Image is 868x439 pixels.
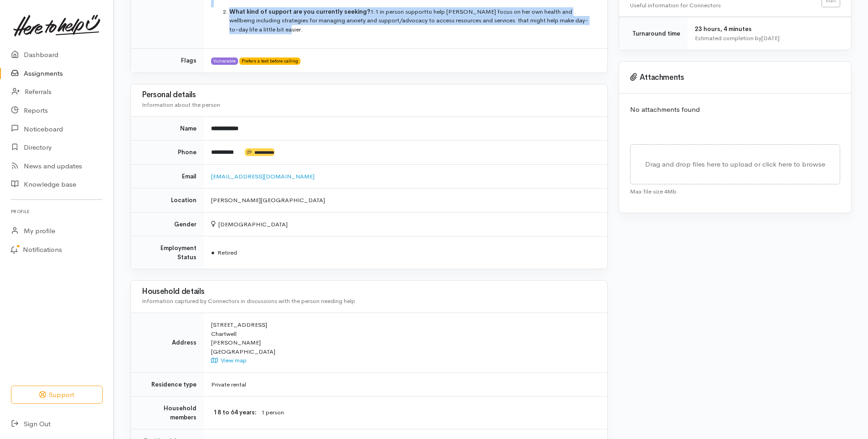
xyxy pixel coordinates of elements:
span: [DEMOGRAPHIC_DATA] [211,220,288,228]
li: to help [PERSON_NAME] focus on her own health and wellbeing including strategies for managing anx... [229,7,596,34]
span: Information about the person [142,101,220,109]
h6: Profile [11,205,103,218]
span: Information captured by Connectors in discussions with the person needing help [142,297,355,305]
div: Max file size 4Mb [630,184,840,196]
td: Location [131,188,204,213]
span: What kind of support are you currently seeking? [229,8,370,16]
td: Flags [131,49,204,73]
span: ● [211,249,215,256]
td: Name [131,116,204,141]
span: 1:1 in person support [370,8,426,16]
td: Email [131,164,204,188]
td: Address [131,313,204,373]
td: Residence type [131,372,204,397]
td: Turnaround time [619,17,687,50]
td: Phone [131,141,204,165]
span: Useful information for Connectors [630,1,721,9]
span: 23 hours, 4 minutes [695,25,752,33]
a: [EMAIL_ADDRESS][DOMAIN_NAME] [211,172,315,180]
h3: Household details [142,287,596,296]
span: Retired [211,249,237,256]
dd: 1 person [261,408,596,418]
time: [DATE] [761,34,780,42]
a: View map [211,356,247,364]
span: Prefers a text before calling [239,57,300,65]
button: Support [11,386,103,404]
dt: 18 to 64 years [211,408,257,417]
td: [PERSON_NAME][GEOGRAPHIC_DATA] [204,188,607,213]
h3: Attachments [630,73,840,82]
h3: Personal details [142,91,596,99]
div: [STREET_ADDRESS] Chartwell [PERSON_NAME] [GEOGRAPHIC_DATA] [211,320,596,365]
td: Private rental [204,372,607,397]
div: Estimated completion by [695,34,840,43]
p: No attachments found [630,105,840,115]
span: Drag and drop files here to upload or click here to browse [645,160,825,168]
span: Vulnerable [211,57,238,65]
td: Employment Status [131,236,204,269]
td: Household members [131,397,204,429]
td: Gender [131,212,204,236]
